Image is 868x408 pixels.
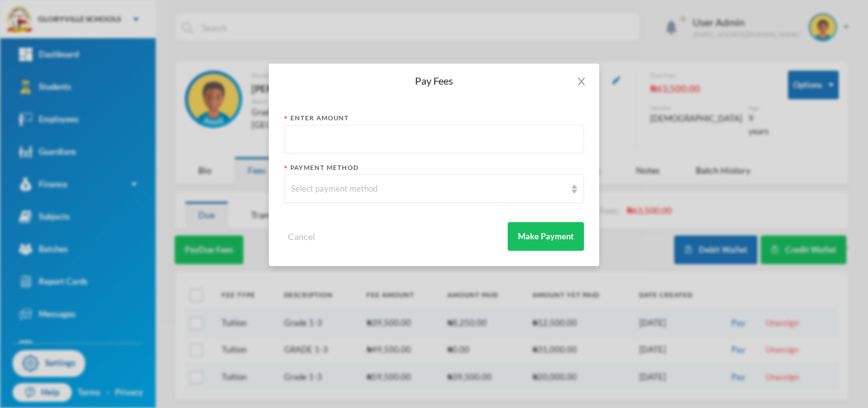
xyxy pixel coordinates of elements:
[291,183,566,195] div: Select payment method
[284,163,584,172] div: Payment Method
[576,76,587,87] i: icon: close
[284,113,584,123] div: Enter Amount
[508,222,584,251] button: Make Payment
[284,74,584,88] div: Pay Fees
[564,64,599,99] button: Close
[284,229,319,244] button: Cancel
